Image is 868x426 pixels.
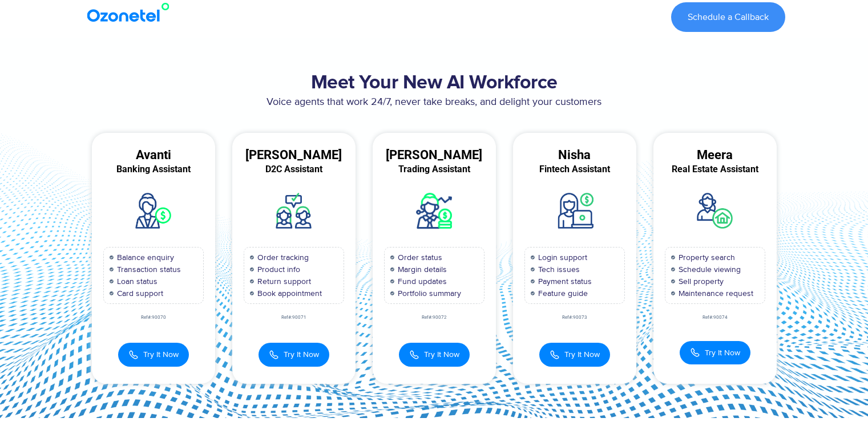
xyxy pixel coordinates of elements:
[539,343,610,367] button: Try It Now
[118,343,189,367] button: Try It Now
[395,263,447,275] span: Margin details
[232,315,356,320] div: Ref#:90071
[399,343,470,367] button: Try It Now
[143,348,179,360] span: Try It Now
[269,348,279,361] img: Call Icon
[83,95,785,110] p: Voice agents that work 24/7, never take breaks, and delight your customers
[92,164,215,175] div: Banking Assistant
[255,275,311,287] span: Return support
[424,348,459,360] span: Try It Now
[259,343,329,367] button: Try It Now
[653,150,777,160] div: Meera
[535,251,587,263] span: Login support
[535,275,592,287] span: Payment status
[373,150,496,160] div: [PERSON_NAME]
[564,348,600,360] span: Try It Now
[688,13,769,22] span: Schedule a Callback
[395,275,447,287] span: Fund updates
[653,164,777,175] div: Real Estate Assistant
[676,287,753,299] span: Maintenance request
[373,315,496,320] div: Ref#:90072
[513,315,636,320] div: Ref#:90073
[395,287,461,299] span: Portfolio summary
[83,72,785,95] h2: Meet Your New AI Workforce
[671,2,785,32] a: Schedule a Callback
[680,341,750,364] button: Try It Now
[676,251,735,263] span: Property search
[114,251,174,263] span: Balance enquiry
[513,164,636,175] div: Fintech Assistant
[676,275,724,287] span: Sell property
[284,348,319,360] span: Try It Now
[92,150,215,160] div: Avanti
[705,347,740,359] span: Try It Now
[395,251,442,263] span: Order status
[232,164,356,175] div: D2C Assistant
[513,150,636,160] div: Nisha
[114,263,181,275] span: Transaction status
[128,348,139,361] img: Call Icon
[550,348,560,361] img: Call Icon
[255,287,322,299] span: Book appointment
[373,164,496,175] div: Trading Assistant
[114,287,163,299] span: Card support
[535,263,580,275] span: Tech issues
[535,287,588,299] span: Feature guide
[255,263,300,275] span: Product info
[232,150,356,160] div: [PERSON_NAME]
[690,347,700,358] img: Call Icon
[114,275,158,287] span: Loan status
[653,315,777,320] div: Ref#:90074
[92,315,215,320] div: Ref#:90070
[255,251,309,263] span: Order tracking
[409,348,419,361] img: Call Icon
[676,263,741,275] span: Schedule viewing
